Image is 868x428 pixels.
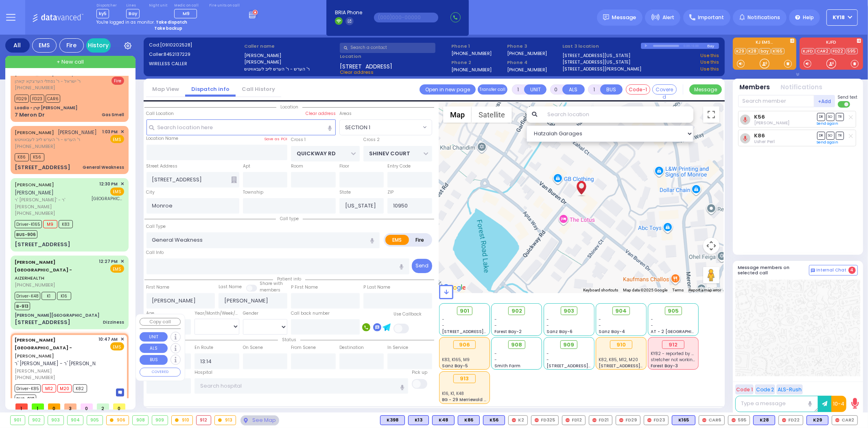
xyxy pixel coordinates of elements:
[507,50,547,56] label: [PHONE_NUMBER]
[753,415,775,425] div: BLS
[672,415,695,425] div: BLS
[420,84,476,95] a: Open in new page
[146,85,185,93] a: Map View
[651,351,702,357] span: KY82 - reported by KY83
[826,132,835,139] span: SO
[46,95,60,103] span: CAR6
[103,319,124,325] div: Dizziness
[802,48,815,54] a: KJFD
[662,340,684,349] div: 912
[817,140,839,145] a: Send again
[15,360,108,367] span: ר' [PERSON_NAME] - ר' [PERSON_NAME]
[542,106,693,123] input: Search location
[291,137,306,143] label: Cross 1
[385,235,409,245] label: EMS
[140,355,168,365] button: BUS
[146,163,178,170] label: Street Address
[164,51,190,57] span: 8452137229
[451,59,504,66] span: Phone 2
[363,284,390,291] label: P Last Name
[335,9,362,16] span: BRIA Phone
[156,19,187,25] strong: Take dispatch
[735,384,754,395] button: Code 1
[702,418,706,422] img: red-radio-icon.svg
[149,51,242,58] label: Caller:
[574,173,588,198] div: MOSHE MORDCHE FRIEDMAN
[195,344,213,351] label: En Route
[507,59,560,66] span: Phone 4
[15,220,42,228] span: Driver-K165
[126,3,140,8] label: Lines
[57,292,71,300] span: K16
[15,84,55,91] span: [PHONE_NUMBER]
[276,216,303,222] span: Call type
[394,311,422,318] label: Use Callback
[800,40,863,46] label: KJFD
[512,307,522,315] span: 902
[563,66,642,73] a: [STREET_ADDRESS][PERSON_NAME]
[15,95,29,103] span: FD29
[87,416,103,425] div: 905
[113,404,125,410] span: 0
[195,378,408,394] input: Search hospital
[291,163,303,170] label: Room
[15,111,45,119] div: 7 Meron Dr
[647,418,652,422] img: red-radio-icon.svg
[244,43,337,50] label: Caller name
[603,14,609,20] img: message.svg
[732,418,736,422] img: red-radio-icon.svg
[15,189,54,196] span: [PERSON_NAME]
[442,316,445,322] span: -
[185,85,236,93] a: Dispatch info
[374,13,438,22] input: (000)000-00000
[48,404,60,410] span: 0
[244,59,337,66] label: [PERSON_NAME]
[15,105,77,111] div: Loadio - קרן [PERSON_NAME]
[816,48,831,54] a: CAR2
[174,3,200,8] label: Medic on call
[698,14,724,21] span: Important
[747,48,759,54] a: K28
[599,363,676,369] span: [STREET_ADDRESS][PERSON_NAME]
[15,384,41,393] span: Driver-K85
[838,100,851,108] label: Turn off text
[453,374,476,383] div: 913
[707,43,719,49] div: Bay
[803,14,814,21] span: Help
[30,95,44,103] span: FD23
[754,120,789,126] span: Joel Wercberger
[339,344,364,351] label: Destination
[563,43,641,50] label: Last 3 location
[96,9,109,18] span: ky5
[29,416,44,425] div: 902
[15,143,55,150] span: [PHONE_NUMBER]
[700,52,719,59] a: Use this
[15,312,99,318] div: [PERSON_NAME][GEOGRAPHIC_DATA]
[652,84,677,95] button: Covered
[149,3,167,8] label: Night unit
[563,59,631,66] a: [STREET_ADDRESS][US_STATE]
[99,336,118,342] span: 10:47 AM
[738,265,809,276] h5: Message members on selected call
[215,416,236,425] div: 913
[547,316,549,322] span: -
[59,220,73,228] span: K83
[612,13,636,22] span: Message
[243,310,258,317] label: Gender
[116,388,124,397] img: message-box.svg
[748,14,780,21] span: Notifications
[494,357,497,363] span: -
[102,112,124,118] div: Gas Smell
[99,258,118,265] span: 12:27 PM
[32,38,57,53] div: EMS
[183,10,190,17] span: M9
[811,269,815,273] img: comment-alt.png
[243,163,250,170] label: Apt
[15,78,97,85] span: ר' ישראל - ר' נפתלי הערצקא קאהן
[172,416,193,425] div: 910
[593,418,597,422] img: red-radio-icon.svg
[110,265,124,273] span: EMS
[700,66,719,73] a: Use this
[759,48,771,54] a: bay
[599,322,601,329] span: -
